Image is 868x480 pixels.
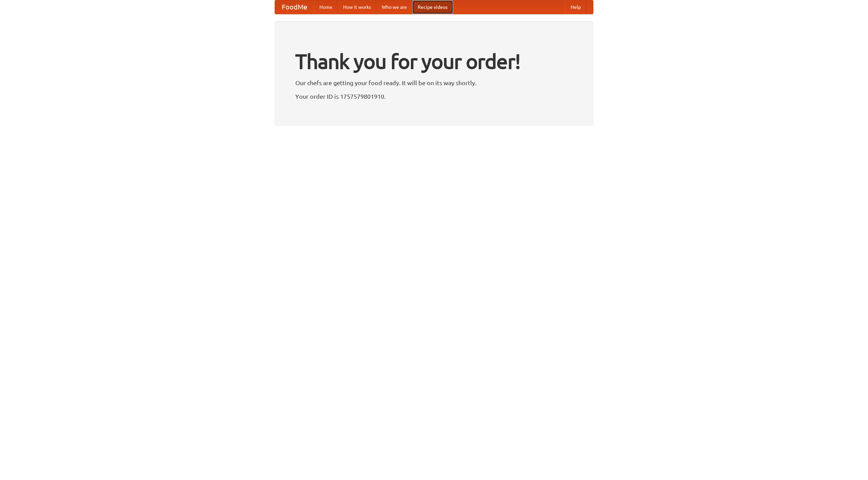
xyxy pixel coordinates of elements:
a: Help [565,0,586,14]
a: Recipe videos [412,0,453,14]
a: Who we are [376,0,412,14]
a: FoodMe [275,0,314,14]
a: How it works [338,0,376,14]
p: Your order ID is 1757579801910. [295,91,573,101]
h1: Thank you for your order! [295,45,573,78]
a: Home [314,0,338,14]
p: Our chefs are getting your food ready. It will be on its way shortly. [295,78,573,88]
